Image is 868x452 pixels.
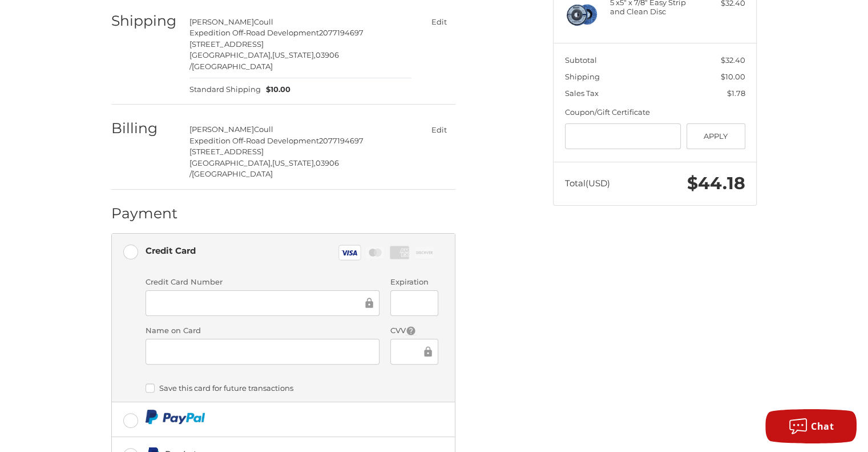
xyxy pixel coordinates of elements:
iframe: Secure Credit Card Frame - Cardholder Name [154,345,372,358]
span: Total (USD) [565,178,610,189]
span: Subtotal [565,55,597,65]
span: Expedition Off-Road Development [189,28,319,37]
div: Credit Card [146,241,196,260]
button: Edit [422,121,455,138]
span: Chat [811,420,834,433]
span: $10.00 [261,84,291,95]
label: Save this card for future transactions [146,383,438,393]
label: Name on Card [146,325,380,337]
span: [GEOGRAPHIC_DATA] [192,62,273,71]
span: Expedition Off-Road Development [189,136,319,145]
img: PayPal icon [146,410,205,424]
h2: Shipping [111,12,178,30]
span: Coull [254,17,273,26]
span: [PERSON_NAME] [189,17,254,26]
h2: Billing [111,119,178,137]
iframe: Secure Credit Card Frame - CVV [398,345,421,358]
span: [GEOGRAPHIC_DATA] [192,169,273,178]
iframe: Secure Credit Card Frame - Expiration Date [398,297,430,310]
span: [GEOGRAPHIC_DATA], [189,158,272,167]
h2: Payment [111,205,178,222]
span: Standard Shipping [189,84,261,95]
input: Gift Certificate or Coupon Code [565,123,681,149]
div: Coupon/Gift Certificate [565,107,745,118]
span: Shipping [565,72,600,81]
span: [STREET_ADDRESS] [189,147,264,156]
span: [PERSON_NAME] [189,125,254,134]
iframe: Secure Credit Card Frame - Credit Card Number [154,297,363,310]
span: 2077194697 [319,28,364,37]
span: Sales Tax [565,89,599,98]
span: 03906 / [189,50,339,71]
span: $1.78 [727,89,745,98]
label: Expiration [390,277,438,288]
span: $32.40 [721,55,745,65]
span: Coull [254,125,273,134]
span: 2077194697 [319,136,364,145]
label: Credit Card Number [146,277,380,288]
span: [US_STATE], [272,50,316,59]
button: Edit [422,14,455,30]
label: CVV [390,325,438,337]
span: [STREET_ADDRESS] [189,39,264,49]
span: $10.00 [721,72,745,81]
button: Apply [687,123,745,149]
span: [US_STATE], [272,158,316,167]
span: [GEOGRAPHIC_DATA], [189,50,272,59]
button: Chat [765,409,857,443]
span: $44.18 [687,173,745,194]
